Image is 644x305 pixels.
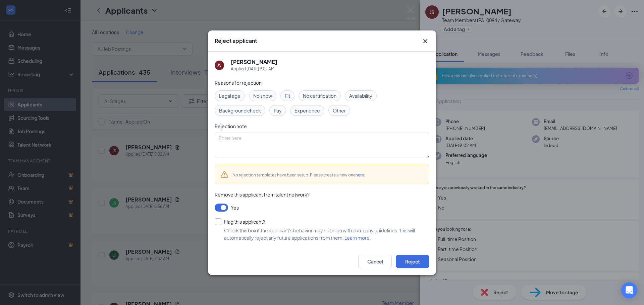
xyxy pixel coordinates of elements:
span: Experience [294,107,320,114]
span: Background check [219,107,261,114]
div: Applied [DATE] 9:02 AM [231,66,277,72]
span: Other [333,107,346,114]
svg: Warning [220,170,228,178]
h5: [PERSON_NAME] [231,58,277,66]
span: Rejection note [215,123,247,129]
span: No show [253,92,272,99]
a: here [356,172,364,177]
svg: Cross [421,37,429,45]
button: Reject [396,255,429,268]
span: Fit [285,92,290,99]
div: JS [217,62,222,68]
h3: Reject applicant [215,37,257,45]
span: Legal age [219,92,240,99]
span: Reasons for rejection [215,80,262,86]
span: No rejection templates have been setup. Please create a new one . [232,172,365,177]
span: Availability [349,92,372,99]
button: Close [421,37,429,45]
a: Learn more. [344,235,371,241]
span: No certification [303,92,336,99]
span: Pay [274,107,282,114]
button: Cancel [358,255,392,268]
span: Yes [231,204,239,212]
div: Open Intercom Messenger [621,282,637,298]
span: Remove this applicant from talent network? [215,192,310,198]
span: Check this box if the applicant's behavior may not align with company guidelines. This will autom... [224,227,415,241]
